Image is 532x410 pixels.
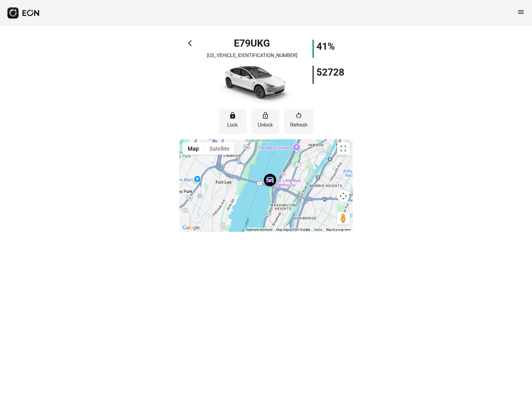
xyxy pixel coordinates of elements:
a: Open this area in Google Maps (opens a new window) [181,224,201,232]
p: [US_VEHICLE_IDENTIFICATION_NUMBER] [207,52,297,59]
a: Terms (opens in new tab) [314,228,322,231]
button: Refresh [284,109,314,134]
span: menu [517,8,525,16]
p: Lock [222,121,243,129]
span: Map data ©2025 Google [276,228,310,231]
span: restart_alt [295,112,302,119]
button: Toggle fullscreen view [337,142,350,155]
img: Google [181,224,201,232]
h1: 41% [316,43,335,50]
button: Keyboard shortcuts [246,228,272,232]
button: Lock [219,109,247,134]
button: Show street map [182,142,204,155]
h1: 52728 [316,69,344,76]
span: lock_open [262,112,269,119]
button: Drag Pegman onto the map to open Street View [337,212,350,224]
button: Show satellite imagery [204,142,235,155]
img: car [209,62,295,105]
p: Refresh [287,121,311,129]
a: Report a map error [326,228,351,231]
p: Unlock [255,121,276,129]
span: lock [229,112,236,119]
h1: E79UKG [234,40,270,47]
button: Map camera controls [337,190,350,202]
span: arrow_back_ios [188,40,195,47]
button: Unlock [251,109,279,134]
